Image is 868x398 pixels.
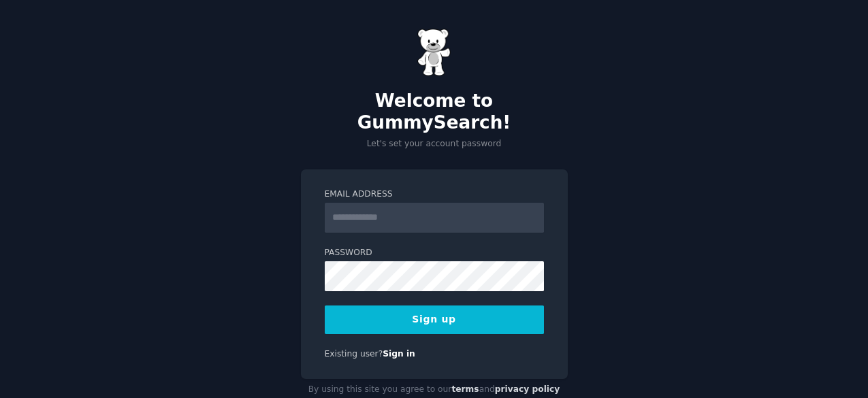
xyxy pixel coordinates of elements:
label: Password [325,247,544,259]
a: privacy policy [495,384,560,394]
a: Sign in [383,349,415,359]
label: Email Address [325,188,544,201]
a: terms [451,384,479,394]
p: Let's set your account password [301,138,568,150]
h2: Welcome to GummySearch! [301,90,568,133]
img: Gummy Bear [417,29,451,76]
button: Sign up [325,305,544,334]
span: Existing user? [325,349,383,359]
